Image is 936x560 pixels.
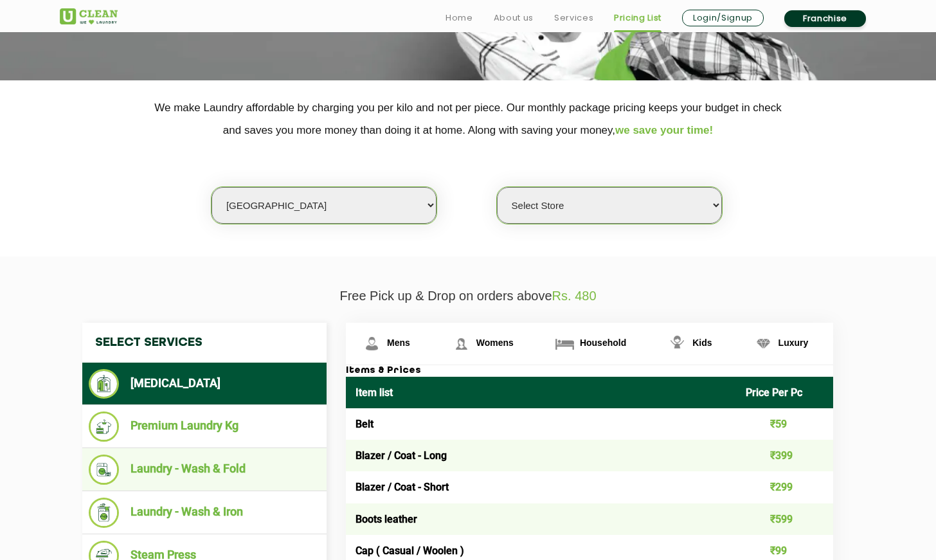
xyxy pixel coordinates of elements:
[346,377,736,408] th: Item list
[82,323,327,363] h4: Select Services
[446,10,473,26] a: Home
[692,338,712,348] span: Kids
[89,411,320,442] li: Premium Laundry Kg
[476,338,514,348] span: Womens
[346,440,736,471] td: Blazer / Coat - Long
[682,10,764,26] a: Login/Signup
[779,338,809,348] span: Luxury
[387,338,410,348] span: Mens
[752,332,775,355] img: Luxury
[361,332,383,355] img: Mens
[736,408,834,440] td: ₹59
[553,332,576,355] img: Household
[60,289,876,303] p: Free Pick up & Drop on orders above
[494,10,534,26] a: About us
[736,471,834,503] td: ₹299
[89,455,119,485] img: Laundry - Wash & Fold
[666,332,688,355] img: Kids
[614,10,661,26] a: Pricing List
[615,124,713,136] span: we save your time!
[736,377,834,408] th: Price Per Pc
[736,440,834,471] td: ₹399
[60,96,876,141] p: We make Laundry affordable by charging you per kilo and not per piece. Our monthly package pricin...
[89,411,119,442] img: Premium Laundry Kg
[552,289,597,303] span: Rs. 480
[554,10,593,26] a: Services
[346,365,833,377] h3: Items & Prices
[346,408,736,440] td: Belt
[736,503,834,535] td: ₹599
[89,498,320,528] li: Laundry - Wash & Iron
[346,471,736,503] td: Blazer / Coat - Short
[580,338,626,348] span: Household
[784,10,866,27] a: Franchise
[60,8,118,24] img: UClean Laundry and Dry Cleaning
[89,455,320,485] li: Laundry - Wash & Fold
[89,369,320,399] li: [MEDICAL_DATA]
[89,369,119,399] img: Dry Cleaning
[89,498,119,528] img: Laundry - Wash & Iron
[450,332,473,355] img: Womens
[346,503,736,535] td: Boots leather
